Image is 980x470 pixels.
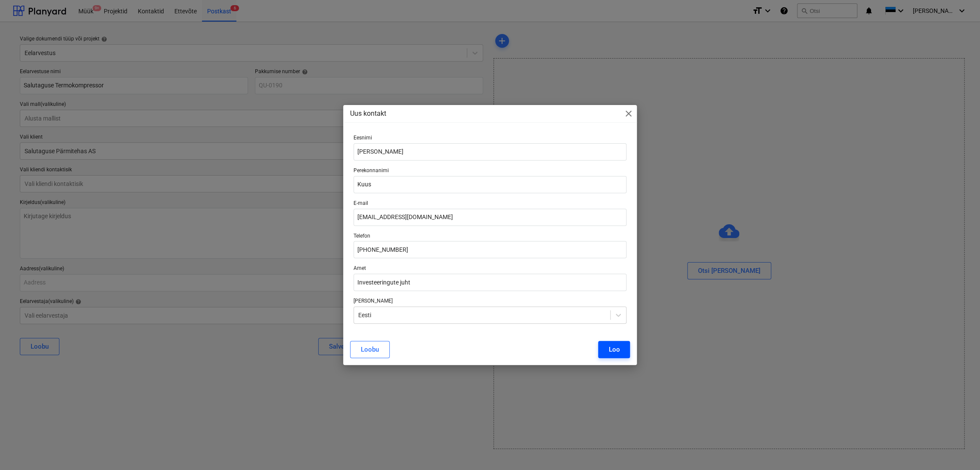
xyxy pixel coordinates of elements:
p: E-mail [354,200,627,209]
p: Uus kontakt [350,108,386,119]
input: Eesnimi [354,143,627,161]
p: Telefon [354,233,627,241]
input: E-mail [354,209,627,226]
div: Loo [608,344,620,355]
div: Loobu [361,344,379,355]
button: Loobu [350,341,390,358]
p: Amet [354,265,627,274]
input: Perekonnanimi [354,176,627,193]
p: [PERSON_NAME] [354,298,627,306]
span: close [623,108,633,119]
input: Amet [354,274,627,291]
p: Eesnimi [354,135,627,143]
input: Telefon [354,241,627,258]
p: Perekonnanimi [354,167,627,176]
button: Loo [598,341,630,358]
